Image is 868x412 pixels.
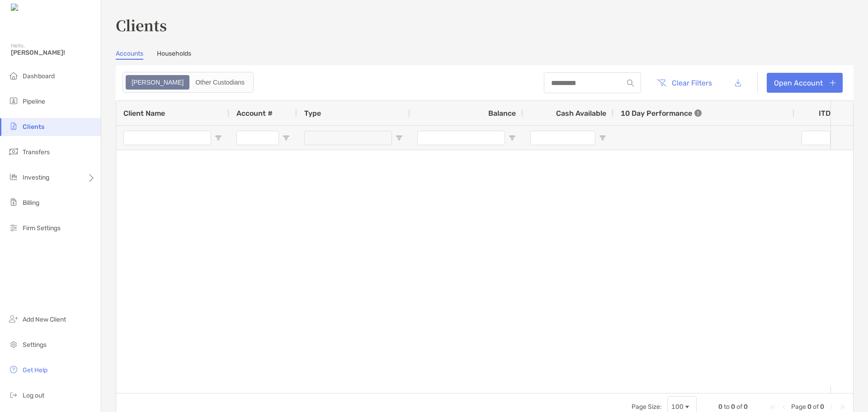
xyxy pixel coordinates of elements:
button: Open Filter Menu [599,134,606,142]
span: 0 [744,403,748,411]
span: Add New Client [23,316,66,323]
span: Account # [236,109,273,118]
div: 10 Day Performance [621,101,702,125]
div: segmented control [123,72,254,93]
span: Clients [23,123,44,131]
button: Clear Filters [650,73,719,93]
input: Balance Filter Input [417,131,505,145]
span: to [724,403,730,411]
img: transfers icon [8,146,19,157]
span: 0 [820,403,824,411]
img: investing icon [8,171,19,182]
a: Open Account [767,73,843,93]
input: Cash Available Filter Input [530,131,595,145]
span: 0 [718,403,722,411]
div: Next Page [828,403,835,411]
span: Get Help [23,366,47,374]
img: add_new_client icon [8,313,19,324]
button: Open Filter Menu [509,134,516,142]
span: Settings [23,341,47,349]
span: Cash Available [556,109,606,118]
span: Client Name [123,109,165,118]
div: 100 [671,403,684,411]
button: Open Filter Menu [283,134,290,142]
button: Open Filter Menu [215,134,222,142]
div: Zoe [127,76,189,89]
a: Accounts [116,50,143,60]
span: Transfers [23,148,50,156]
span: Dashboard [23,72,55,80]
span: Investing [23,174,49,181]
h3: Clients [116,14,854,35]
span: Pipeline [23,98,45,105]
div: Other Custodians [190,76,250,89]
img: billing icon [8,197,19,208]
input: Client Name Filter Input [123,131,211,145]
div: Page Size: [632,403,662,411]
span: Log out [23,392,44,399]
img: input icon [627,80,634,86]
div: Previous Page [780,403,788,411]
div: First Page [769,403,777,411]
span: Firm Settings [23,224,61,232]
img: dashboard icon [8,70,19,81]
span: of [813,403,819,411]
span: Billing [23,199,39,207]
input: Account # Filter Input [236,131,279,145]
span: [PERSON_NAME]! [11,49,95,57]
span: Type [304,109,321,118]
img: logout icon [8,389,19,400]
img: firm-settings icon [8,222,19,233]
img: settings icon [8,339,19,350]
img: pipeline icon [8,95,19,106]
img: clients icon [8,121,19,132]
div: Last Page [839,403,846,411]
span: Page [791,403,806,411]
span: Balance [488,109,516,118]
span: of [736,403,742,411]
a: Households [157,50,191,60]
input: ITD Filter Input [802,131,830,145]
img: get-help icon [8,364,19,375]
button: Open Filter Menu [396,134,403,142]
div: ITD [819,109,841,118]
span: 0 [731,403,735,411]
span: 0 [807,403,811,411]
img: Zoe Logo [11,4,49,12]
